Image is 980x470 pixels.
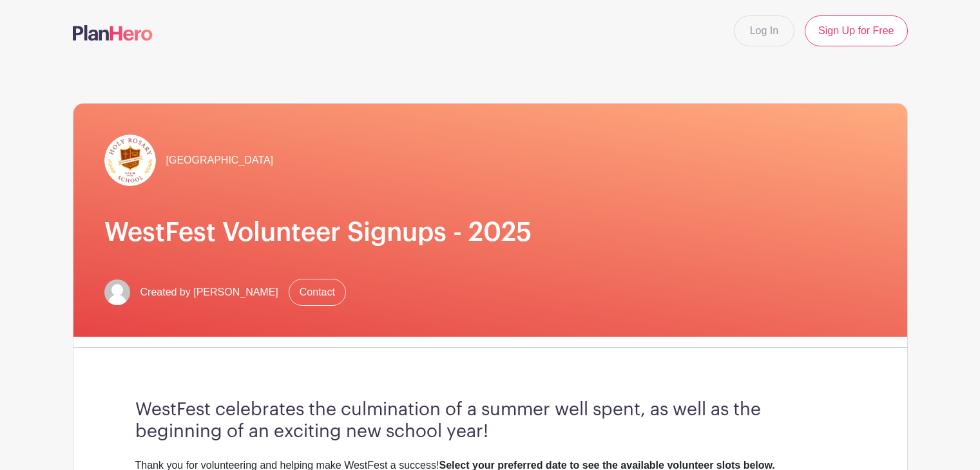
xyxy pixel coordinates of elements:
span: Created by [PERSON_NAME] [140,285,278,300]
a: Contact [289,279,346,306]
span: [GEOGRAPHIC_DATA] [166,153,274,168]
h3: WestFest celebrates the culmination of a summer well spent, as well as the beginning of an exciti... [135,399,845,442]
h1: WestFest Volunteer Signups - 2025 [104,217,876,248]
a: Log In [734,15,794,46]
img: hr-logo-circle.png [104,135,156,186]
img: default-ce2991bfa6775e67f084385cd625a349d9dcbb7a52a09fb2fda1e96e2d18dcdb.png [104,279,130,305]
img: logo-507f7623f17ff9eddc593b1ce0a138ce2505c220e1c5a4e2b4648c50719b7d32.svg [73,25,153,41]
a: Sign Up for Free [805,15,907,46]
